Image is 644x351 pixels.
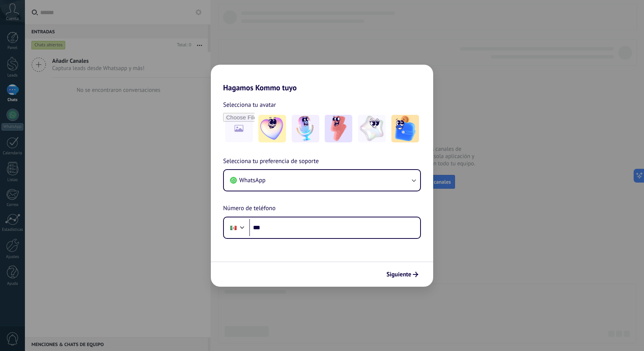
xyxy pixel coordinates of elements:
span: Selecciona tu avatar [223,100,276,110]
button: WhatsApp [224,170,420,191]
img: -4.jpeg [358,115,386,142]
img: -2.jpeg [292,115,319,142]
button: Siguiente [383,268,422,281]
h2: Hagamos Kommo tuyo [211,65,433,92]
img: -1.jpeg [258,115,286,142]
div: Mexico: + 52 [226,220,241,236]
span: Siguiente [386,272,411,277]
span: WhatsApp [239,176,266,184]
span: Selecciona tu preferencia de soporte [223,157,319,167]
span: Número de teléfono [223,204,276,214]
img: -3.jpeg [325,115,352,142]
img: -5.jpeg [391,115,419,142]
